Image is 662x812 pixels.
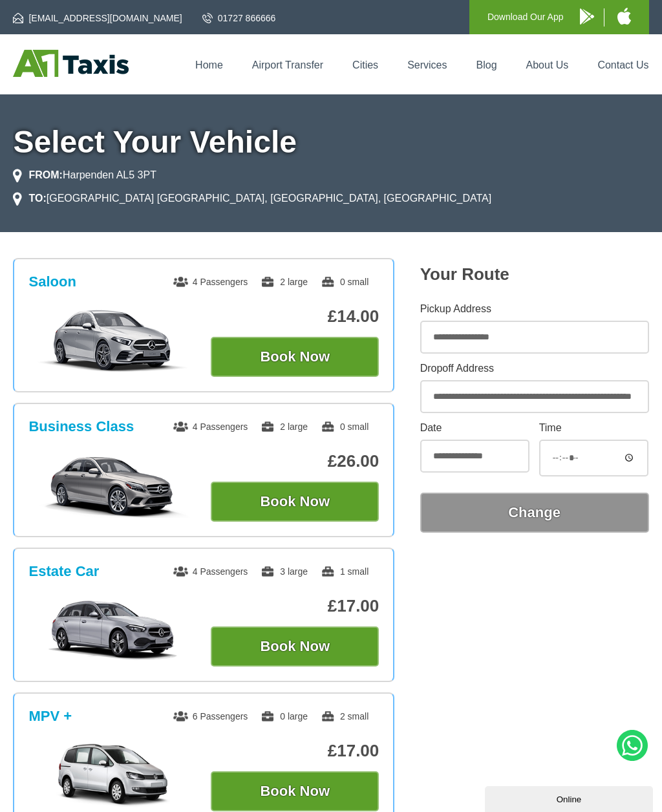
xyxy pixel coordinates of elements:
p: £26.00 [211,451,379,471]
img: Business Class [28,453,197,518]
button: Book Now [211,482,379,522]
a: Airport Transfer [252,59,323,70]
span: 0 large [261,711,308,721]
img: A1 Taxis St Albans LTD [13,50,129,77]
span: 0 small [321,422,368,432]
h3: Estate Car [28,563,99,580]
p: Download Our App [487,9,564,25]
button: Book Now [211,337,379,377]
h3: MPV + [28,708,72,725]
a: Cities [352,59,378,70]
iframe: chat widget [485,784,656,812]
h1: Select Your Vehicle [13,127,648,158]
label: Pickup Address [420,304,649,314]
p: £14.00 [211,306,379,326]
img: Saloon [28,308,197,373]
a: 01727 866666 [202,12,276,25]
span: 2 large [261,277,308,287]
a: Contact Us [597,59,648,70]
button: Change [420,493,649,533]
a: About Us [526,59,569,70]
span: 6 Passengers [173,711,248,721]
button: Book Now [211,626,379,667]
img: Estate Car [28,598,197,663]
button: Book Now [211,771,379,811]
img: MPV + [28,743,197,807]
span: 4 Passengers [173,566,248,577]
label: Date [420,423,530,433]
h3: Saloon [28,273,76,290]
a: Services [407,59,447,70]
span: 4 Passengers [173,277,248,287]
img: A1 Taxis Android App [580,8,594,25]
span: 4 Passengers [173,422,248,432]
p: £17.00 [211,741,379,761]
span: 2 large [261,422,308,432]
strong: FROM: [28,169,62,180]
a: Blog [476,59,497,70]
a: [EMAIL_ADDRESS][DOMAIN_NAME] [13,12,182,25]
h3: Business Class [28,418,134,435]
label: Time [539,423,649,433]
li: Harpenden AL5 3PT [13,167,156,183]
li: [GEOGRAPHIC_DATA] [GEOGRAPHIC_DATA], [GEOGRAPHIC_DATA], [GEOGRAPHIC_DATA] [13,191,491,206]
a: Home [195,59,223,70]
img: A1 Taxis iPhone App [617,8,631,25]
p: £17.00 [211,596,379,616]
label: Dropoff Address [420,363,649,374]
span: 2 small [321,711,368,721]
strong: TO: [28,193,46,204]
h2: Your Route [420,264,649,284]
span: 0 small [321,277,368,287]
span: 3 large [261,566,308,577]
span: 1 small [321,566,368,577]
